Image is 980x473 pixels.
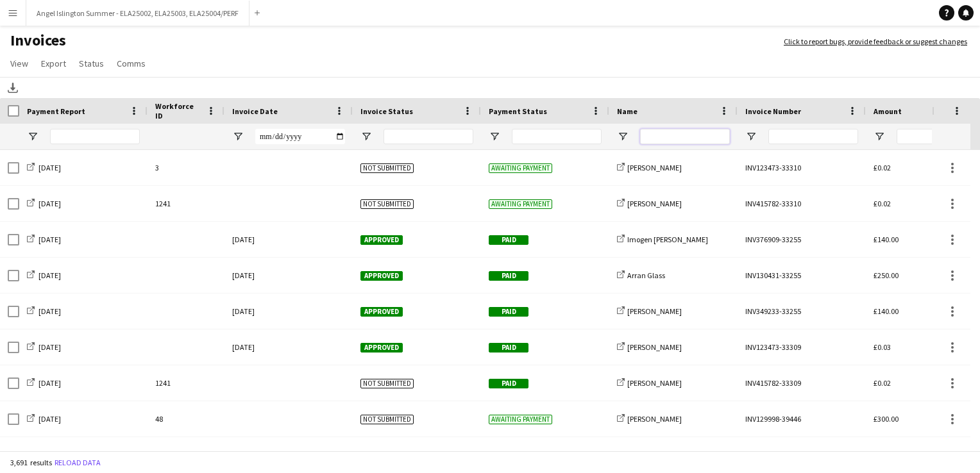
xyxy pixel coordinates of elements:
span: [DATE] [38,342,61,352]
span: [PERSON_NAME] [627,306,682,316]
span: Paid [489,235,528,245]
span: Not submitted [360,199,414,209]
div: [DATE] [224,437,353,472]
div: INV376909-33255 [738,222,866,257]
span: [DATE] [38,235,61,244]
span: Awaiting payment [489,415,552,424]
span: [PERSON_NAME] [627,199,682,208]
div: INV415782-33309 [738,365,866,401]
a: [DATE] [27,378,61,388]
span: [DATE] [38,378,61,388]
span: Approved [360,271,403,281]
div: [DATE] [224,294,353,329]
span: [PERSON_NAME] [627,342,682,352]
input: Invoice Date Filter Input [255,129,345,144]
button: Open Filter Menu [360,131,372,142]
span: Invoice Number [745,106,801,116]
span: Amount [874,106,902,116]
span: Paid [489,379,528,388]
div: INV130431-33255 [738,258,866,293]
span: Approved [360,307,403,317]
div: INV12640-39446 [738,437,866,472]
a: [DATE] [27,270,61,280]
a: [DATE] [27,235,61,244]
a: Status [74,55,109,72]
span: Not submitted [360,379,414,388]
div: 1241 [148,365,224,401]
a: Click to report bugs, provide feedback or suggest changes [784,36,967,47]
span: [DATE] [38,270,61,280]
div: [DATE] [224,222,353,257]
button: Open Filter Menu [489,131,500,142]
button: Open Filter Menu [232,131,244,142]
span: Workforce ID [155,101,201,120]
a: Comms [112,55,151,72]
span: Arran Glass [627,270,665,280]
div: 1241 [148,186,224,221]
span: Approved [360,235,403,245]
div: INV349233-33255 [738,294,866,329]
div: INV129998-39446 [738,401,866,436]
a: View [5,55,33,72]
span: £0.02 [874,378,891,388]
button: Reload data [52,456,103,470]
span: Payment Report [27,106,85,116]
span: Approved [360,343,403,353]
span: Not submitted [360,163,414,173]
span: Paid [489,307,528,317]
span: £0.02 [874,199,891,208]
span: Awaiting payment [489,163,552,173]
div: INV123473-33309 [738,329,866,365]
span: Comms [117,58,146,69]
div: INV123473-33310 [738,150,866,185]
span: £140.00 [874,306,899,316]
span: Imogen [PERSON_NAME] [627,235,708,244]
span: £0.02 [874,163,891,172]
span: £140.00 [874,235,899,244]
span: £250.00 [874,270,899,280]
span: Export [41,58,66,69]
a: [DATE] [27,414,61,424]
div: [DATE] [224,258,353,293]
span: Status [79,58,104,69]
span: Invoice Date [232,106,278,116]
a: [DATE] [27,163,61,172]
a: Export [36,55,71,72]
button: Open Filter Menu [745,131,757,142]
input: Invoice Number Filter Input [768,129,858,144]
span: Paid [489,343,528,353]
span: [DATE] [38,414,61,424]
span: [DATE] [38,306,61,316]
span: Name [617,106,638,116]
button: Open Filter Menu [617,131,629,142]
input: Payment Report Filter Input [50,129,140,144]
span: Not submitted [360,415,414,424]
button: Open Filter Menu [874,131,885,142]
span: [PERSON_NAME] [627,378,682,388]
div: 48 [148,401,224,436]
span: [PERSON_NAME] [627,163,682,172]
button: Open Filter Menu [27,131,38,142]
span: Awaiting payment [489,199,552,209]
app-action-btn: Download [5,80,21,95]
a: [DATE] [27,199,61,208]
span: [DATE] [38,199,61,208]
div: 3 [148,150,224,185]
a: [DATE] [27,342,61,352]
span: [PERSON_NAME] [627,414,682,424]
span: View [10,58,28,69]
span: Payment Status [489,106,547,116]
button: Angel Islington Summer - ELA25002, ELA25003, ELA25004/PERF [26,1,249,26]
span: Paid [489,271,528,281]
a: [DATE] [27,306,61,316]
span: £300.00 [874,414,899,424]
span: £0.03 [874,342,891,352]
span: [DATE] [38,163,61,172]
div: [DATE] [224,329,353,365]
span: Invoice Status [360,106,413,116]
input: Name Filter Input [640,129,730,144]
input: Invoice Status Filter Input [384,129,473,144]
div: INV415782-33310 [738,186,866,221]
